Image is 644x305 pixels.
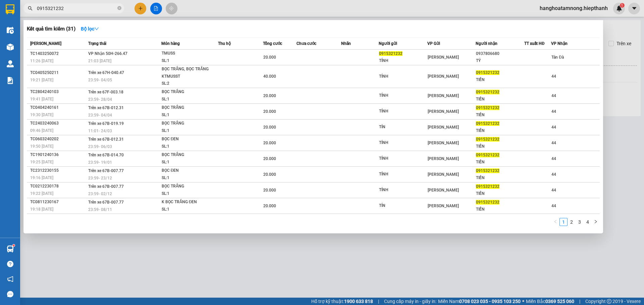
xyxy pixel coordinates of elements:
div: SL: 1 [162,96,212,103]
div: SL: 1 [162,111,212,119]
span: question-circle [7,261,13,267]
div: TÍNH [379,57,427,64]
span: 44 [551,109,556,114]
h3: Kết quả tìm kiếm ( 31 ) [27,25,75,32]
span: 0915321232 [476,184,499,189]
span: [PERSON_NAME] [428,125,459,130]
span: [PERSON_NAME] [428,204,459,208]
span: 23:59 - 28/04 [88,97,112,102]
span: [PERSON_NAME] [428,74,459,79]
span: 20.000 [263,141,276,145]
button: left [551,218,559,226]
strong: CÔNG TY TNHH MTV VẬN TẢI [4,3,43,16]
strong: Bộ lọc [81,26,99,31]
span: 19:21 [DATE] [30,78,53,82]
div: BỌC TRẮNG, BỌC TRẮNG KTMUSST [162,66,212,80]
span: 20.000 [263,109,276,114]
div: SL: 1 [162,57,212,65]
div: TÍNH [379,171,427,178]
div: TÍNH [379,108,427,115]
span: 0915321232 [476,168,499,173]
div: TIỀN [476,143,524,150]
div: BỌC TRẮNG [162,120,212,127]
span: [PERSON_NAME] [428,188,459,193]
div: TÍNH [379,155,427,162]
div: TÍNH [379,73,427,80]
div: TÍNH [379,186,427,194]
button: right [592,218,600,226]
span: 20.000 [263,204,276,208]
span: 44 [551,125,556,130]
span: 44 [551,204,556,208]
div: BỌC TRẮNG [162,183,212,190]
span: [PERSON_NAME] [428,55,459,60]
button: Bộ lọcdown [75,23,104,34]
div: BỌC TRẮNG [162,151,212,159]
span: 0915321232 [476,90,499,94]
span: Tam Nông [2,40,34,55]
span: Trên xe 67B-014.70 [88,153,124,157]
li: 2 [568,218,576,226]
span: 0915321232 [476,137,499,142]
span: 19:30 [DATE] [30,112,53,117]
span: 0915321232 [379,51,402,56]
span: 23:59 - 04/04 [88,113,112,118]
span: 20.000 [263,172,276,177]
span: Trạng thái [88,41,106,46]
span: 19:16 [DATE] [30,175,53,180]
input: Tìm tên, số ĐT hoặc mã đơn [37,5,116,12]
div: SL: 1 [162,174,212,182]
span: notification [7,276,13,282]
div: SL: 1 [162,143,212,150]
strong: BIÊN NHẬN [53,7,87,34]
img: warehouse-icon [7,60,14,67]
span: Món hàng [161,41,180,46]
span: 20.000 [263,93,276,98]
div: TC2312230155 [30,167,86,174]
a: 1 [560,218,567,226]
div: TC1901240136 [30,151,86,158]
span: down [94,26,99,31]
div: BỌC ĐEN [162,167,212,174]
span: left [553,220,557,224]
img: solution-icon [7,77,14,84]
span: 0915321232 [476,121,499,126]
span: 44 [551,141,556,145]
div: TC2804240103 [30,88,86,95]
span: 21:03 [DATE] [88,59,111,63]
div: TÍNH [379,139,427,146]
div: TIỀN [476,190,524,197]
li: 3 [576,218,584,226]
img: warehouse-icon [7,44,14,51]
span: [PERSON_NAME] [30,41,61,46]
img: logo-vxr [6,4,14,14]
div: TC0603240202 [30,136,86,143]
span: 0915321232 [476,70,499,75]
span: close-circle [117,6,121,10]
span: Trên xe 67B-007.77 [88,184,124,189]
div: BỌC TRẮNG [162,88,212,96]
div: TC0405250211 [30,69,86,76]
div: TIỀN [476,206,524,213]
li: Next Page [592,218,600,226]
span: Trên xe 67F-003.18 [88,90,123,94]
span: 44 [551,156,556,161]
span: 23:59 - 02/12 [88,192,112,196]
div: TIỀN [476,96,524,103]
div: TIỀN [476,127,524,134]
span: [PERSON_NAME] [428,109,459,114]
span: Thu hộ [218,41,231,46]
span: 23:59 - 23/12 [88,176,112,180]
div: TÍNH [379,92,427,99]
div: SL: 1 [162,127,212,135]
span: Trên xe 67B-007.77 [88,168,124,173]
span: Tản Đà [551,55,564,60]
sup: 1 [13,244,15,246]
span: 44 [551,172,556,177]
span: 20.000 [263,55,276,60]
span: Trên xe 67B-012.31 [88,105,124,110]
a: 2 [568,218,575,226]
span: search [28,6,33,11]
li: Previous Page [551,218,559,226]
span: Nhãn [341,41,351,46]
